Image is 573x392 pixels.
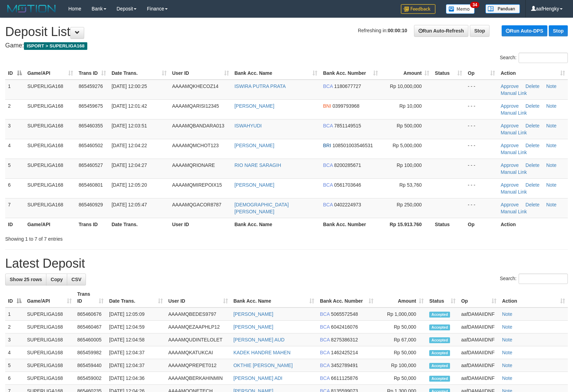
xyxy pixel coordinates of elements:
a: Manual Link [501,110,527,116]
th: Rp 15.913.760 [381,218,432,231]
td: [DATE] 12:04:37 [106,359,166,372]
td: 1 [5,308,24,321]
a: Note [546,162,557,168]
span: Copy 1180677727 to clipboard [334,83,361,89]
a: Note [546,202,557,207]
td: Rp 67,000 [376,333,426,346]
th: Date Trans.: activate to sort column ascending [106,288,166,308]
span: [DATE] 12:03:51 [112,123,147,128]
a: Approve [501,103,519,109]
td: SUPERLIGA168 [24,308,74,321]
a: Run Auto-DPS [502,25,547,36]
span: 865460502 [79,143,103,148]
span: Show 25 rows [10,277,42,282]
span: Copy 7851149515 to clipboard [334,123,361,128]
span: Copy 6042416076 to clipboard [331,324,358,330]
h4: Game: [5,42,568,49]
span: BRI [323,143,331,148]
td: 5 [5,359,24,372]
a: Note [502,363,512,368]
td: Rp 100,000 [376,359,426,372]
th: Action: activate to sort column ascending [499,288,568,308]
span: BCA [323,162,333,168]
span: Rp 100,000 [397,162,422,168]
th: Trans ID: activate to sort column ascending [76,67,109,80]
td: Rp 50,000 [376,321,426,333]
span: Copy 8200285671 to clipboard [334,162,361,168]
td: SUPERLIGA168 [25,198,76,218]
td: [DATE] 12:04:36 [106,372,166,385]
div: Showing 1 to 7 of 7 entries [5,233,233,242]
th: Game/API: activate to sort column ascending [24,288,74,308]
img: panduan.png [485,4,520,14]
a: [PERSON_NAME] [233,311,273,317]
a: [PERSON_NAME] ADI [233,375,283,381]
span: AAAAMQKHECOZ14 [172,83,219,89]
span: Copy 0399793968 to clipboard [333,103,360,109]
span: 865460527 [79,162,103,168]
td: [DATE] 12:04:59 [106,321,166,333]
td: SUPERLIGA168 [25,99,76,119]
th: ID [5,218,25,231]
span: Rp 500,000 [397,123,422,128]
a: ISWIRA PUTRA PRATA [235,83,286,89]
td: - - - [465,198,498,218]
span: BCA [320,324,329,330]
th: Game/API [25,218,76,231]
span: [DATE] 12:00:25 [112,83,147,89]
a: Note [546,123,557,128]
td: aafDAMAIIDNF [458,359,499,372]
span: 865459276 [79,83,103,89]
span: Copy 6611125876 to clipboard [331,375,358,381]
span: BCA [320,363,329,368]
td: SUPERLIGA168 [24,346,74,359]
a: Delete [526,123,539,128]
th: Bank Acc. Number [320,218,381,231]
th: Amount: activate to sort column ascending [376,288,426,308]
img: Button%20Memo.svg [446,4,475,14]
th: Bank Acc. Name: activate to sort column ascending [231,288,317,308]
td: Rp 50,000 [376,346,426,359]
a: KADEK HANDRE MAHEN [233,350,291,355]
td: 865459982 [74,346,106,359]
td: AAAAMQUDINTELOLET [166,333,231,346]
span: 865459675 [79,103,103,109]
span: AAAAMQRIONARE [172,162,215,168]
td: 2 [5,321,24,333]
a: Delete [526,83,539,89]
span: Copy [51,277,63,282]
th: Action [498,218,568,231]
span: [DATE] 12:04:22 [112,143,147,148]
span: 865460801 [79,182,103,188]
span: BCA [323,202,333,207]
td: SUPERLIGA168 [25,119,76,139]
td: AAAAMQKATUKCAI [166,346,231,359]
a: Manual Link [501,90,527,96]
th: Op [465,218,498,231]
td: SUPERLIGA168 [25,139,76,159]
a: Stop [549,25,568,36]
a: Note [502,375,512,381]
td: 865460467 [74,321,106,333]
td: 2 [5,99,25,119]
a: Note [546,143,557,148]
th: Date Trans. [109,218,169,231]
td: Rp 1,000,000 [376,308,426,321]
th: ID: activate to sort column descending [5,67,25,80]
th: Bank Acc. Number: activate to sort column ascending [317,288,376,308]
a: Note [502,311,512,317]
h1: Latest Deposit [5,257,568,270]
td: aafDAMAIIDNF [458,333,499,346]
a: [PERSON_NAME] AUD [233,337,285,342]
span: [DATE] 12:05:47 [112,202,147,207]
td: 6 [5,372,24,385]
a: Approve [501,143,519,148]
a: Delete [526,143,539,148]
td: 4 [5,139,25,159]
th: Action: activate to sort column ascending [498,67,568,80]
td: [DATE] 12:04:58 [106,333,166,346]
td: aafDAMAIIDNF [458,308,499,321]
span: Copy 5065572548 to clipboard [331,311,358,317]
span: Rp 10,000,000 [390,83,422,89]
span: [DATE] 12:01:42 [112,103,147,109]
